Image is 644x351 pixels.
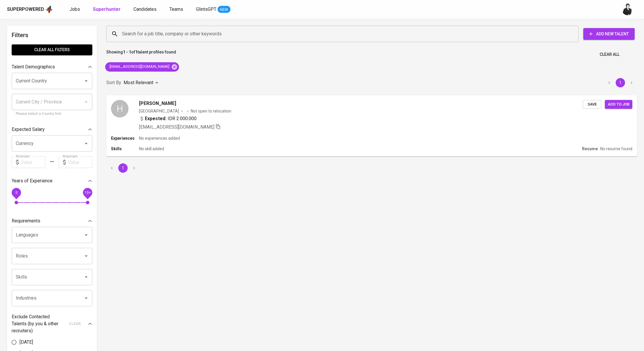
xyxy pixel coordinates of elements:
span: [PERSON_NAME] [139,100,176,107]
div: Expected Salary [12,124,92,135]
button: page 1 [118,163,128,173]
h6: Filters [12,30,92,40]
span: NEW [218,7,230,13]
div: Exclude Contacted Talents (by you & other recruiters)clear [12,313,92,334]
span: Add New Talent [588,30,630,38]
p: Please select a Country first [16,111,88,117]
p: Most Relevant [124,79,153,86]
a: Jobs [70,6,81,13]
p: No experiences added [139,135,180,141]
p: Requirements [12,217,40,224]
button: Open [82,231,90,239]
p: Talent Demographics [12,63,55,70]
span: Candidates [133,6,157,12]
a: GlintsGPT NEW [196,6,230,13]
button: page 1 [616,78,625,87]
b: Expected: [145,115,166,122]
a: Superpoweredapp logo [7,5,53,14]
button: Add to job [605,100,632,109]
div: Talent Demographics [12,61,92,73]
span: Clear All filters [16,46,88,53]
p: Not open to relocation [191,108,231,114]
a: H[PERSON_NAME][GEOGRAPHIC_DATA]Not open to relocationExpected: IDR 2.000.000[EMAIL_ADDRESS][DOMAI... [106,95,637,156]
p: Sort By [106,79,121,86]
nav: pagination navigation [106,163,140,173]
span: [DATE] [20,339,33,346]
p: No skill added [139,146,164,152]
p: Skills [111,146,139,152]
span: Jobs [70,6,80,12]
span: GlintsGPT [196,6,216,12]
input: Value [68,156,92,168]
b: 1 [135,50,138,54]
nav: pagination navigation [604,78,637,87]
div: Years of Experience [12,175,92,187]
button: Open [82,139,90,148]
b: 1 - 1 [123,50,131,54]
div: Superpowered [7,6,44,13]
p: Years of Experience [12,177,53,184]
div: Requirements [12,215,92,227]
p: Expected Salary [12,126,45,133]
p: Experiences [111,135,139,141]
button: Clear All [597,49,622,60]
button: Open [82,77,90,85]
input: Value [21,156,45,168]
div: H [111,100,129,117]
p: Resume [582,146,598,152]
span: 0 [15,191,17,195]
button: Add New Talent [583,28,635,40]
span: Teams [169,6,183,12]
div: [GEOGRAPHIC_DATA] [139,108,179,114]
span: Clear All [600,51,619,58]
button: Open [82,273,90,281]
div: IDR 2.000.000 [139,115,197,122]
p: Showing of talent profiles found [106,49,176,60]
img: app logo [45,5,53,14]
b: Superhunter [93,6,121,12]
button: Save [583,100,601,109]
p: Exclude Contacted Talents (by you & other recruiters) [12,313,65,334]
a: Superhunter [93,6,122,13]
a: Candidates [133,6,158,13]
p: No resume found [600,146,632,152]
button: Clear All filters [12,44,92,55]
span: 10+ [84,191,91,195]
span: Save [586,101,598,108]
img: medwi@glints.com [622,4,633,15]
button: Open [82,252,90,260]
div: Most Relevant [124,77,160,88]
button: Open [82,294,90,302]
div: [EMAIL_ADDRESS][DOMAIN_NAME] [105,62,179,72]
span: [EMAIL_ADDRESS][DOMAIN_NAME] [139,124,214,130]
span: Add to job [608,101,629,108]
span: [EMAIL_ADDRESS][DOMAIN_NAME] [105,64,173,70]
a: Teams [169,6,184,13]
